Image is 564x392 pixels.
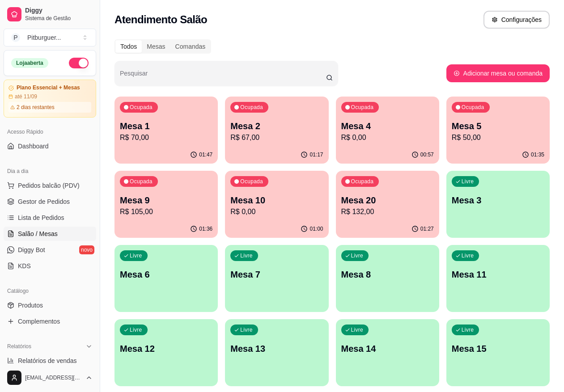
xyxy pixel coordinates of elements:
p: Mesa 5 [452,120,544,132]
article: 2 dias restantes [17,104,55,111]
p: Ocupada [130,104,153,111]
div: Acesso Rápido [4,125,96,139]
p: Livre [351,252,364,259]
p: Mesa 7 [230,268,323,281]
button: LivreMesa 13 [225,319,328,386]
p: 00:57 [420,151,434,158]
span: P [11,33,20,42]
span: Pedidos balcão (PDV) [18,181,80,190]
a: Salão / Mesas [4,227,96,241]
p: Livre [240,326,253,333]
p: R$ 0,00 [230,207,323,217]
a: Plano Essencial + Mesasaté 11/092 dias restantes [4,80,96,118]
a: Relatórios de vendas [4,354,96,368]
p: Mesa 4 [341,120,434,132]
span: Lista de Pedidos [18,213,64,222]
button: LivreMesa 7 [225,245,328,312]
p: Mesa 6 [120,268,212,281]
button: Configurações [483,11,550,29]
button: LivreMesa 15 [446,319,550,386]
div: Comandas [170,40,211,53]
p: Livre [462,326,474,333]
article: até 11/09 [15,93,37,100]
p: Mesa 20 [341,194,434,207]
span: Salão / Mesas [18,229,58,238]
div: Todos [115,40,142,53]
p: R$ 105,00 [120,207,212,217]
p: R$ 67,00 [230,132,323,143]
p: 01:00 [310,225,323,232]
p: Livre [240,252,253,259]
p: Livre [130,326,142,333]
p: Mesa 14 [341,342,434,355]
a: Dashboard [4,139,96,153]
button: Pedidos balcão (PDV) [4,178,96,193]
div: Catálogo [4,284,96,298]
span: KDS [18,261,31,270]
a: DiggySistema de Gestão [4,4,96,25]
span: Complementos [18,317,60,326]
p: 01:17 [310,151,323,158]
p: Mesa 13 [230,342,323,355]
span: Relatórios [7,343,31,350]
button: Adicionar mesa ou comanda [446,64,550,82]
button: LivreMesa 6 [114,245,218,312]
p: Ocupada [351,104,374,111]
span: Relatórios de vendas [18,356,77,365]
a: Diggy Botnovo [4,243,96,257]
a: KDS [4,259,96,273]
div: Mesas [142,40,170,53]
input: Pesquisar [120,72,326,81]
p: Mesa 11 [452,268,544,281]
p: Ocupada [240,178,263,185]
button: LivreMesa 8 [336,245,439,312]
span: Gestor de Pedidos [18,197,70,206]
span: Diggy [25,7,93,15]
p: R$ 0,00 [341,132,434,143]
button: Select a team [4,29,96,46]
button: OcupadaMesa 1R$ 70,0001:47 [114,97,218,164]
a: Gestor de Pedidos [4,194,96,209]
p: R$ 70,00 [120,132,212,143]
button: OcupadaMesa 5R$ 50,0001:35 [446,97,550,164]
p: Mesa 2 [230,120,323,132]
p: Ocupada [240,104,263,111]
button: OcupadaMesa 9R$ 105,0001:36 [114,171,218,238]
button: LivreMesa 11 [446,245,550,312]
div: Dia a dia [4,164,96,178]
div: Loja aberta [11,58,48,68]
p: 01:47 [199,151,212,158]
button: [EMAIL_ADDRESS][DOMAIN_NAME] [4,367,96,388]
button: OcupadaMesa 4R$ 0,0000:57 [336,97,439,164]
p: Livre [351,326,364,333]
p: Ocupada [351,178,374,185]
p: Livre [462,252,474,259]
button: LivreMesa 3 [446,171,550,238]
p: Ocupada [130,178,153,185]
span: [EMAIL_ADDRESS][DOMAIN_NAME] [25,374,82,381]
a: Complementos [4,314,96,329]
p: R$ 50,00 [452,132,544,143]
span: Dashboard [18,142,49,151]
p: Mesa 10 [230,194,323,207]
button: OcupadaMesa 2R$ 67,0001:17 [225,97,328,164]
p: R$ 132,00 [341,207,434,217]
button: Alterar Status [69,58,89,68]
article: Plano Essencial + Mesas [17,84,80,91]
p: Ocupada [462,104,484,111]
p: Livre [462,178,474,185]
p: Livre [130,252,142,259]
button: OcupadaMesa 20R$ 132,0001:27 [336,171,439,238]
button: LivreMesa 12 [114,319,218,386]
p: Mesa 8 [341,268,434,281]
p: 01:35 [531,151,544,158]
p: Mesa 9 [120,194,212,207]
span: Sistema de Gestão [25,15,93,22]
span: Diggy Bot [18,245,45,254]
a: Lista de Pedidos [4,211,96,225]
p: Mesa 1 [120,120,212,132]
p: Mesa 12 [120,342,212,355]
button: OcupadaMesa 10R$ 0,0001:00 [225,171,328,238]
p: Mesa 3 [452,194,544,207]
p: 01:27 [420,225,434,232]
